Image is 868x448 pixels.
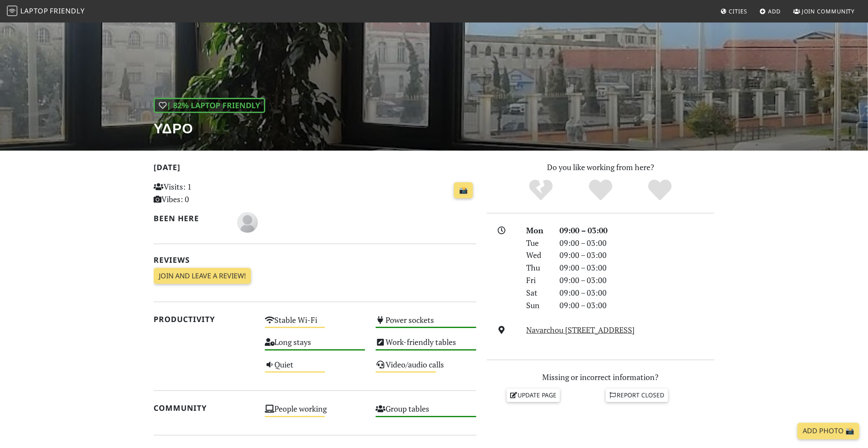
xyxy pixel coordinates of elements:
div: | 82% Laptop Friendly [154,98,265,113]
div: Yes [571,178,630,202]
a: Navarchou [STREET_ADDRESS] [527,325,635,335]
div: Thu [521,261,554,274]
a: LaptopFriendly LaptopFriendly [7,4,85,19]
span: Laptop [20,6,48,16]
div: Definitely! [630,178,690,202]
div: Group tables [370,402,482,424]
p: Missing or incorrect information? [487,371,714,384]
div: 09:00 – 03:00 [554,261,720,274]
a: Add Photo 📸 [797,423,859,439]
h1: ΥΔΡΟ [154,120,265,136]
span: kalovelo [237,216,258,227]
div: Sat [521,287,554,299]
a: 📸 [454,182,473,199]
span: Friendly [50,6,84,16]
div: Tue [521,237,554,249]
div: Fri [521,274,554,287]
img: blank-535327c66bd565773addf3077783bbfce4b00ec00e9fd257753287c682c7fa38.png [237,212,258,233]
h2: Reviews [154,255,476,264]
a: Join Community [790,3,858,19]
a: Add [756,3,784,19]
div: Quiet [260,358,371,380]
div: No [511,178,571,202]
div: 09:00 – 03:00 [554,249,720,261]
p: Do you like working from here? [487,161,714,174]
img: LaptopFriendly [7,6,17,16]
span: Join Community [802,7,855,15]
div: Work-friendly tables [370,335,482,357]
div: Long stays [260,335,371,357]
a: Update page [507,389,560,402]
a: Report closed [606,389,668,402]
a: Join and leave a review! [154,268,251,284]
div: Sun [521,299,554,312]
div: People working [260,402,371,424]
div: 09:00 – 03:00 [554,299,720,312]
div: Wed [521,249,554,261]
div: Stable Wi-Fi [260,313,371,335]
h2: [DATE] [154,163,476,175]
div: Video/audio calls [370,358,482,380]
span: Cities [729,7,747,15]
h2: Productivity [154,315,254,324]
h2: Community [154,403,254,413]
div: Mon [521,224,554,237]
div: Power sockets [370,313,482,335]
h2: Been here [154,214,227,223]
p: Visits: 1 Vibes: 0 [154,180,254,206]
div: 09:00 – 03:00 [554,224,720,237]
a: Cities [717,3,751,19]
div: 09:00 – 03:00 [554,274,720,287]
div: 09:00 – 03:00 [554,237,720,249]
div: 09:00 – 03:00 [554,287,720,299]
span: Add [768,7,781,15]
